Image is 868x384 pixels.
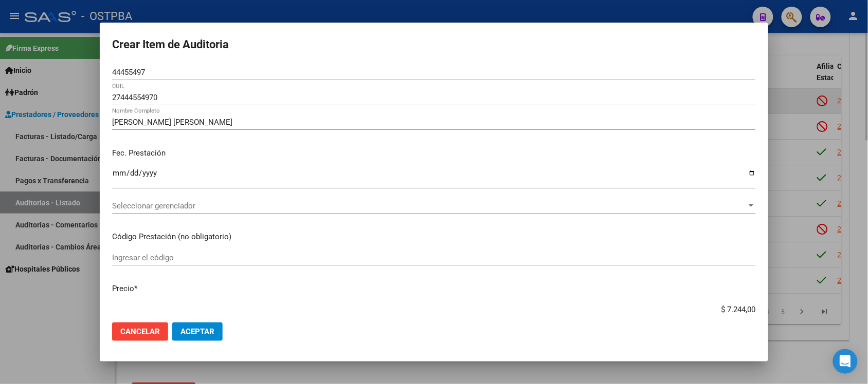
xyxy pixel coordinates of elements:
[120,327,160,336] span: Cancelar
[180,327,214,336] span: Aceptar
[112,35,756,54] h2: Crear Item de Auditoria
[172,322,223,341] button: Aceptar
[112,283,756,295] p: Precio
[112,231,756,243] p: Código Prestación (no obligatorio)
[112,322,168,341] button: Cancelar
[112,201,747,210] span: Seleccionar gerenciador
[112,147,756,159] p: Fec. Prestación
[833,349,858,374] div: Open Intercom Messenger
